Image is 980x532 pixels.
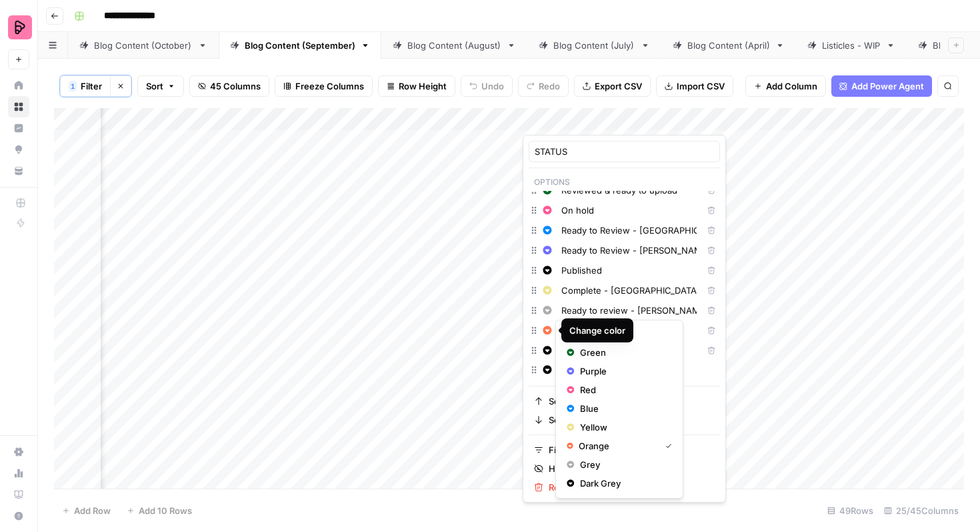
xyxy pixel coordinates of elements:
[579,439,655,453] span: Orange
[580,364,667,378] span: Purple
[580,346,667,359] span: Green
[580,402,667,415] span: Blue
[580,477,667,490] span: Dark Grey
[580,458,667,471] span: Grey
[561,326,677,343] p: Select Color
[580,421,667,434] span: Yellow
[580,383,667,396] span: Red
